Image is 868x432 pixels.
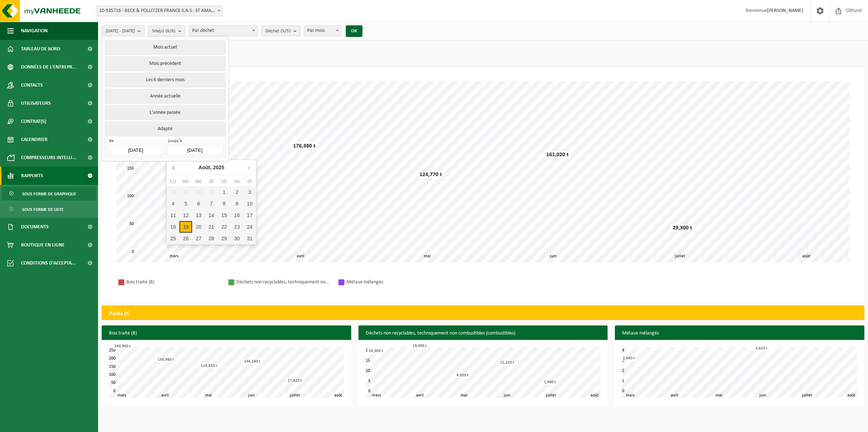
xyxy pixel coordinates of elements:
[243,198,256,209] div: 10
[189,26,257,36] span: Par déchet
[243,178,256,185] div: Di
[291,142,317,150] div: 176,380 t
[105,57,225,71] button: Mois précédent
[243,186,256,198] div: 3
[281,29,291,33] count: (5/5)
[179,186,192,198] div: 29
[192,198,205,209] div: 6
[218,233,231,244] div: 29
[192,233,205,244] div: 27
[231,198,243,209] div: 9
[21,22,48,40] span: Navigation
[205,209,218,221] div: 14
[542,379,558,385] div: 1,480 t
[102,325,351,341] h3: Bois traité (B)
[261,25,300,36] button: Déchet(5/5)
[167,178,179,185] div: Lu
[304,25,341,36] span: Par mois
[199,363,219,369] div: 119,850 t
[243,233,256,244] div: 31
[192,221,205,233] div: 20
[21,254,76,272] span: Conditions d'accepta...
[107,138,164,145] span: de
[231,233,243,244] div: 30
[196,162,227,173] div: Août,
[286,378,304,383] div: 27,820 t
[205,198,218,209] div: 7
[346,25,362,37] button: OK
[218,178,231,185] div: Ve
[265,26,291,37] span: Déchet
[243,209,256,221] div: 17
[192,186,205,198] div: 30
[166,138,223,145] span: jusqu'à
[236,278,331,287] div: Déchets non recyclables, techniquement non combustibles (combustibles)
[21,149,77,167] span: Compresseurs intelli...
[113,344,133,349] div: 240,960 t
[767,8,803,13] strong: [PERSON_NAME]
[218,186,231,198] div: 1
[754,346,769,351] div: 3,620 t
[96,5,223,16] span: 10-935716 - BECK & POLLITZER FRANCE S.A.S - ST AMAND LES EAUX
[615,325,864,341] h3: Métaux mélangés
[21,236,65,254] span: Boutique en ligne
[148,25,185,36] button: Site(s)(6/6)
[105,40,225,55] button: Mois actuel
[242,359,262,364] div: 146,180 t
[205,221,218,233] div: 21
[21,167,43,185] span: Rapports
[22,203,64,216] span: Sous forme de liste
[21,58,77,76] span: Données de l'entrepr...
[179,178,192,185] div: Ma
[544,151,571,158] div: 161,020 t
[243,221,256,233] div: 24
[126,278,221,287] div: Bois traité (B)
[21,218,49,236] span: Documents
[179,233,192,244] div: 26
[455,373,470,378] div: 4,920 t
[358,325,608,341] h3: Déchets non recyclables, techniquement non combustibles (combustibles)
[231,209,243,221] div: 16
[346,278,441,287] div: Métaux mélangés
[2,202,96,216] a: Sous forme de liste
[22,187,76,201] span: Sous forme de graphique
[218,209,231,221] div: 15
[418,171,444,178] div: 124,770 t
[167,198,179,209] div: 4
[231,221,243,233] div: 23
[498,360,516,365] div: 11,220 t
[106,26,135,37] span: [DATE] - [DATE]
[156,357,176,362] div: 156,980 t
[179,209,192,221] div: 12
[21,112,46,130] span: Contrat(s)
[167,233,179,244] div: 25
[304,26,341,36] span: Par mois
[105,89,225,104] button: Année actuelle
[231,178,243,185] div: Sa
[411,343,429,349] div: 19,400 t
[179,221,192,233] div: 19
[671,224,694,232] div: 29,300 t
[167,209,179,221] div: 11
[367,348,385,354] div: 16,900 t
[189,25,258,36] span: Par déchet
[621,356,637,361] div: 2,660 t
[96,6,223,16] span: 10-935716 - BECK & POLLITZER FRANCE S.A.S - ST AMAND LES EAUX
[105,73,225,87] button: Les 6 derniers mois
[218,221,231,233] div: 22
[102,25,145,36] button: [DATE] - [DATE]
[21,40,60,58] span: Tableau de bord
[179,198,192,209] div: 5
[167,186,179,198] div: 28
[105,105,225,120] button: L'année passée
[192,209,205,221] div: 13
[102,306,137,322] h2: Poids (t)
[205,186,218,198] div: 31
[218,198,231,209] div: 8
[205,233,218,244] div: 28
[152,26,175,37] span: Site(s)
[2,187,96,200] a: Sous forme de graphique
[21,130,48,149] span: Calendrier
[205,178,218,185] div: Je
[231,186,243,198] div: 2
